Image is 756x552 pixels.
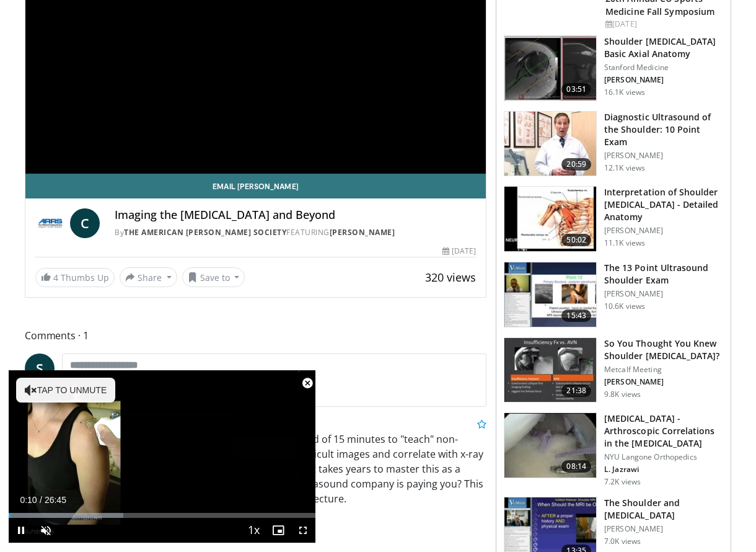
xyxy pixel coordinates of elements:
img: 7b323ec8-d3a2-4ab0-9251-f78bf6f4eb32.150x105_q85_crop-smart_upscale.jpg [504,262,596,327]
span: 4 [53,272,58,283]
span: 08:14 [561,460,591,473]
a: 15:43 The 13 Point Ultrasound Shoulder Exam [PERSON_NAME] 10.6K views [504,262,723,327]
img: The American Roentgen Ray Society [35,208,65,238]
img: 2e2aae31-c28f-4877-acf1-fe75dd611276.150x105_q85_crop-smart_upscale.jpg [504,112,596,176]
button: Enable picture-in-picture mode [266,518,291,543]
button: Share [120,267,177,287]
a: 4 Thumbs Up [35,268,115,287]
div: [DATE] [442,246,476,257]
button: Tap to unmute [16,378,115,403]
p: [PERSON_NAME] [604,289,723,299]
a: C [70,208,100,238]
p: [PERSON_NAME] [604,226,723,236]
video-js: Video Player [9,370,315,543]
span: 21:38 [561,385,591,397]
h3: The Shoulder and [MEDICAL_DATA] [604,497,723,522]
h3: Diagnostic Ultrasound of the Shoulder: 10 Point Exam [604,111,723,148]
a: 03:51 Shoulder [MEDICAL_DATA] Basic Axial Anatomy Stanford Medicine [PERSON_NAME] 16.1K views [504,35,723,101]
img: 843da3bf-65ba-4ef1-b378-e6073ff3724a.150x105_q85_crop-smart_upscale.jpg [504,36,596,100]
a: 20:59 Diagnostic Ultrasound of the Shoulder: 10 Point Exam [PERSON_NAME] 12.1K views [504,111,723,177]
p: 11.1K views [604,238,645,248]
a: Email [PERSON_NAME] [25,174,486,198]
p: 7.2K views [604,477,641,487]
span: / [40,495,42,505]
span: 320 views [425,270,476,285]
a: [PERSON_NAME] [330,227,395,238]
span: 20:59 [561,158,591,171]
h3: The 13 Point Ultrasound Shoulder Exam [604,262,723,287]
p: NYU Langone Orthopedics [604,452,723,462]
div: [DATE] [605,19,721,30]
span: 0:10 [20,495,37,505]
p: [PERSON_NAME] [604,75,723,85]
a: 21:38 So You Thought You Knew Shoulder [MEDICAL_DATA]? Metcalf Meeting [PERSON_NAME] 9.8K views [504,337,723,403]
p: Stanford Medicine [604,63,723,73]
span: Comments 1 [25,327,486,344]
p: 12.1K views [604,163,645,173]
p: L. Jazrawi [604,465,723,474]
p: [PERSON_NAME] [604,151,723,161]
span: 50:02 [561,234,591,246]
p: [PERSON_NAME] [604,377,723,387]
span: 26:45 [45,495,66,505]
h3: [MEDICAL_DATA] - Arthroscopic Correlations in the [MEDICAL_DATA] [604,412,723,450]
img: 2e61534f-2f66-4c4f-9b14-2c5f2cca558f.150x105_q85_crop-smart_upscale.jpg [504,338,596,403]
h3: So You Thought You Knew Shoulder [MEDICAL_DATA]? [604,337,723,362]
p: 9.8K views [604,390,641,399]
h4: Imaging the [MEDICAL_DATA] and Beyond [115,208,476,222]
button: Fullscreen [291,518,315,543]
a: 50:02 Interpretation of Shoulder [MEDICAL_DATA] - Detailed Anatomy [PERSON_NAME] 11.1K views [504,186,723,252]
button: Unmute [33,518,58,543]
a: 08:14 [MEDICAL_DATA] - Arthroscopic Correlations in the [MEDICAL_DATA] NYU Langone Orthopedics L.... [504,412,723,487]
a: S [25,354,55,383]
a: The American [PERSON_NAME] Society [124,227,286,238]
img: b344877d-e8e2-41e4-9927-e77118ec7d9d.150x105_q85_crop-smart_upscale.jpg [504,187,596,251]
h3: Shoulder [MEDICAL_DATA] Basic Axial Anatomy [604,35,723,60]
button: Close [295,370,320,396]
p: Metcalf Meeting [604,365,723,375]
button: Pause [9,518,33,543]
button: Playback Rate [241,518,266,543]
p: [PERSON_NAME] [604,524,723,534]
p: 10.6K views [604,301,645,311]
div: By FEATURING [115,227,476,238]
div: Progress Bar [9,513,315,518]
button: Save to [182,267,245,287]
p: 16.1K views [604,87,645,97]
span: 03:51 [561,83,591,96]
p: 7.0K views [604,536,641,546]
span: 15:43 [561,309,591,322]
img: mri_correlation_1.png.150x105_q85_crop-smart_upscale.jpg [504,413,596,478]
h3: Interpretation of Shoulder [MEDICAL_DATA] - Detailed Anatomy [604,186,723,223]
